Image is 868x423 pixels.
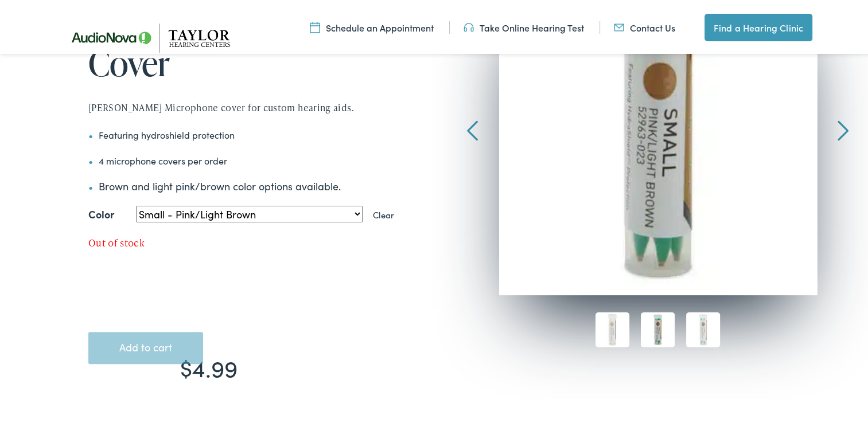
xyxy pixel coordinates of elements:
[641,310,675,345] img: 52963-023-omc-small-plb-B-100x100.jpg
[373,206,394,218] a: Clear
[88,330,203,362] button: Add to cart
[704,11,812,39] a: Find a Hearing Clinic
[88,176,438,191] li: Brown and light pink/brown color options available.
[686,310,720,345] img: 52963-006-100x100.jpg
[99,126,235,139] span: Featuring hydroshield protection
[310,19,434,32] a: Schedule an Appointment
[99,152,227,164] span: 4 microphone covers per order
[180,349,192,381] span: $
[464,19,474,32] img: utility icon
[180,349,238,381] bdi: 4.99
[88,202,114,222] label: Color
[88,99,354,112] span: [PERSON_NAME] Microphone cover for custom hearing aids.
[88,233,438,249] p: Out of stock
[310,19,320,32] img: utility icon
[614,19,624,32] img: utility icon
[464,19,584,32] a: Take Online Hearing Test
[595,310,629,345] img: 52965-023-B-100x100.jpg
[614,19,675,32] a: Contact Us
